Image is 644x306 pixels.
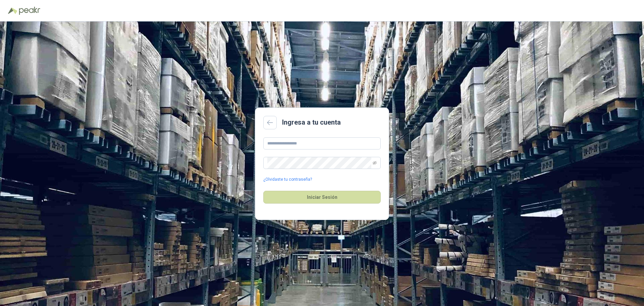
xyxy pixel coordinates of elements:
img: Logo [8,7,17,14]
a: ¿Olvidaste tu contraseña? [263,176,312,183]
button: Iniciar Sesión [263,191,381,204]
span: eye-invisible [373,161,377,165]
h2: Ingresa a tu cuenta [282,117,341,128]
img: Peakr [19,7,40,15]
